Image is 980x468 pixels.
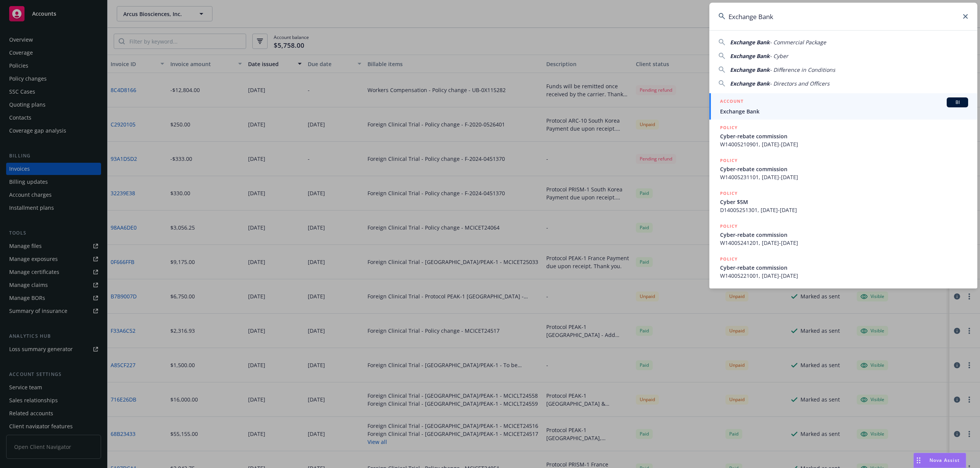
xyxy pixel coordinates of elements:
[770,39,826,46] span: - Commercial Package
[730,52,770,60] span: Exchange Bank
[730,80,770,87] span: Exchange Bank
[720,206,968,214] span: D14005251301, [DATE]-[DATE]
[913,453,966,468] button: Nova Assist
[720,231,968,239] span: Cyber-rebate commission
[720,198,968,206] span: Cyber $5M
[709,152,977,185] a: POLICYCyber-rebate commissionW14005231101, [DATE]-[DATE]
[730,66,770,73] span: Exchange Bank
[914,453,923,468] div: Drag to move
[720,157,738,164] h5: POLICY
[720,124,738,131] h5: POLICY
[720,97,743,107] h5: ACCOUNT
[709,251,977,284] a: POLICYCyber-rebate commissionW14005221001, [DATE]-[DATE]
[770,52,788,60] span: - Cyber
[709,185,977,218] a: POLICYCyber $5MD14005251301, [DATE]-[DATE]
[720,189,738,197] h5: POLICY
[720,239,968,247] span: W14005241201, [DATE]-[DATE]
[709,3,977,30] input: Search...
[709,120,977,152] a: POLICYCyber-rebate commissionW14005210901, [DATE]-[DATE]
[720,165,968,173] span: Cyber-rebate commission
[720,107,968,115] span: Exchange Bank
[770,66,835,73] span: - Difference in Conditions
[720,264,968,272] span: Cyber-rebate commission
[730,39,770,46] span: Exchange Bank
[720,272,968,280] span: W14005221001, [DATE]-[DATE]
[720,140,968,148] span: W14005210901, [DATE]-[DATE]
[950,99,965,106] span: BI
[720,173,968,181] span: W14005231101, [DATE]-[DATE]
[709,93,977,120] a: ACCOUNTBIExchange Bank
[929,457,960,463] span: Nova Assist
[720,222,738,230] h5: POLICY
[770,80,830,87] span: - Directors and Officers
[720,132,968,140] span: Cyber-rebate commission
[720,255,738,263] h5: POLICY
[709,218,977,251] a: POLICYCyber-rebate commissionW14005241201, [DATE]-[DATE]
